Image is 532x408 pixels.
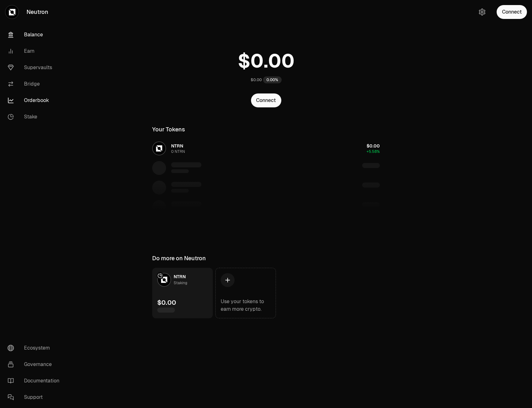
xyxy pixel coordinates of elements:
[3,389,68,405] a: Support
[215,268,276,318] a: Use your tokens to earn more crypto.
[497,5,527,19] button: Connect
[3,59,68,76] a: Supervaults
[263,76,282,83] div: 0.00%
[174,274,186,279] span: NTRN
[3,109,68,125] a: Stake
[3,43,68,59] a: Earn
[174,280,187,286] div: Staking
[157,298,176,307] div: $0.00
[152,254,206,263] div: Do more on Neutron
[3,76,68,92] a: Bridge
[3,373,68,389] a: Documentation
[3,27,68,43] a: Balance
[3,92,68,109] a: Orderbook
[251,77,262,82] div: $0.00
[3,356,68,373] a: Governance
[158,273,170,286] img: NTRN Logo
[152,268,213,318] a: NTRN LogoNTRNStaking$0.00
[152,125,185,134] div: Your Tokens
[3,340,68,356] a: Ecosystem
[251,93,281,107] button: Connect
[221,298,271,313] div: Use your tokens to earn more crypto.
